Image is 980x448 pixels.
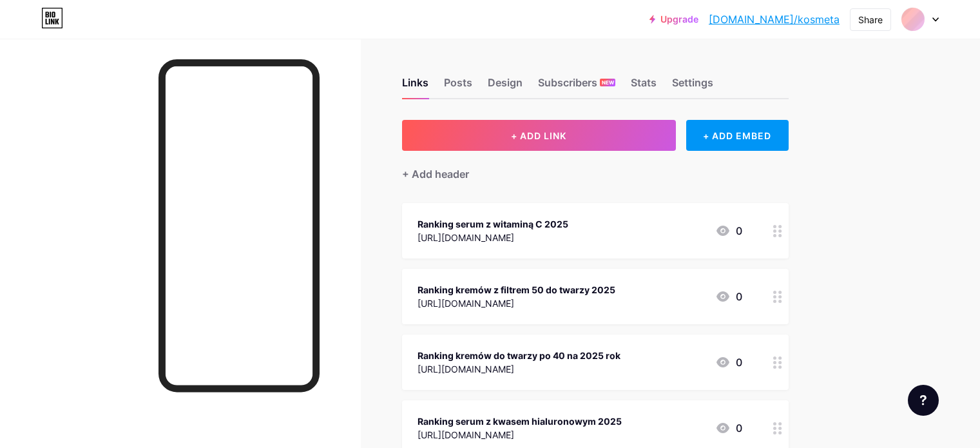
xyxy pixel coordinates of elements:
[418,217,568,231] div: Ranking serum z witaminą C 2025
[418,297,615,310] div: [URL][DOMAIN_NAME]
[418,349,620,362] div: Ranking kremów do twarzy po 40 na 2025 rok
[715,355,742,370] div: 0
[402,75,428,98] div: Links
[715,289,742,304] div: 0
[672,75,713,98] div: Settings
[686,120,789,151] div: + ADD EMBED
[858,13,883,26] div: Share
[709,12,840,27] a: [DOMAIN_NAME]/kosmeta
[631,75,657,98] div: Stats
[402,166,469,182] div: + Add header
[444,75,472,98] div: Posts
[418,414,622,428] div: Ranking serum z kwasem hialuronowym 2025
[538,75,615,98] div: Subscribers
[649,14,698,24] a: Upgrade
[511,130,566,141] span: + ADD LINK
[418,362,620,376] div: [URL][DOMAIN_NAME]
[602,79,614,86] span: NEW
[488,75,523,98] div: Design
[402,120,676,151] button: + ADD LINK
[715,420,742,436] div: 0
[418,428,622,442] div: [URL][DOMAIN_NAME]
[715,223,742,239] div: 0
[418,231,568,244] div: [URL][DOMAIN_NAME]
[418,283,615,297] div: Ranking kremów z filtrem 50 do twarzy 2025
